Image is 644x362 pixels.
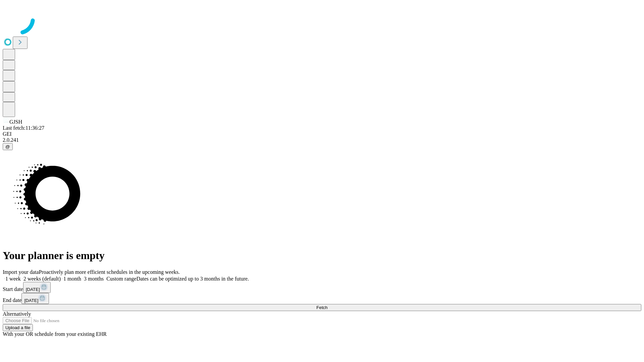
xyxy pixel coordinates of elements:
[3,331,107,337] span: With your OR schedule from your existing EHR
[3,131,641,137] div: GEI
[3,282,641,293] div: Start date
[5,144,10,149] span: @
[3,137,641,143] div: 2.0.241
[9,119,22,125] span: GJSH
[3,143,13,150] button: @
[3,269,39,275] span: Import your data
[5,276,21,282] span: 1 week
[3,324,33,331] button: Upload a file
[3,293,641,304] div: End date
[39,269,180,275] span: Proactively plan more efficient schedules in the upcoming weeks.
[3,304,641,311] button: Fetch
[3,249,641,262] h1: Your planner is empty
[84,276,104,282] span: 3 months
[3,125,44,131] span: Last fetch: 11:36:27
[137,276,249,282] span: Dates can be optimized up to 3 months in the future.
[23,282,51,293] button: [DATE]
[23,276,61,282] span: 2 weeks (default)
[26,287,40,292] span: [DATE]
[24,298,38,303] span: [DATE]
[63,276,81,282] span: 1 month
[106,276,136,282] span: Custom range
[3,311,31,317] span: Alternatively
[316,305,327,310] span: Fetch
[21,293,49,304] button: [DATE]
